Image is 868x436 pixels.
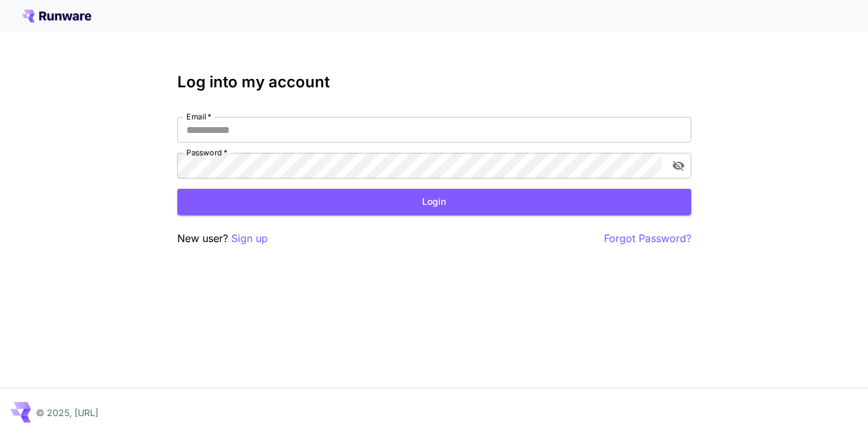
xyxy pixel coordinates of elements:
h3: Log into my account [177,73,691,91]
button: Sign up [231,231,268,247]
label: Email [186,111,211,122]
p: New user? [177,231,268,247]
button: Login [177,189,691,215]
label: Password [186,147,227,158]
button: Forgot Password? [604,231,691,247]
p: © 2025, [URL] [36,406,98,419]
button: toggle password visibility [667,154,690,177]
